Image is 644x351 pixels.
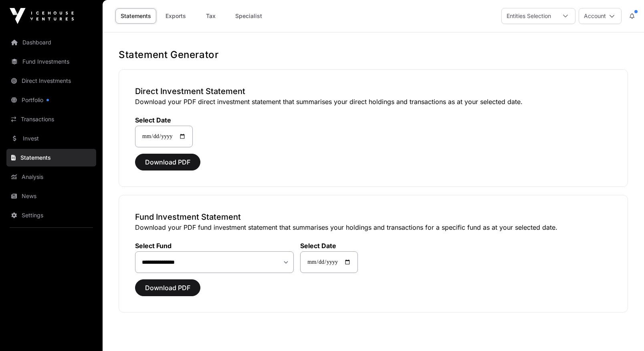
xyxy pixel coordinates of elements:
[135,154,200,170] button: Download PDF
[145,157,190,167] span: Download PDF
[135,287,200,295] a: Download PDF
[135,279,200,296] button: Download PDF
[579,8,622,24] button: Account
[6,34,96,51] a: Dashboard
[135,86,612,97] h3: Direct Investment Statement
[135,97,612,106] p: Download your PDF direct investment statement that summarises your direct holdings and transactio...
[6,207,96,224] a: Settings
[502,8,556,24] div: Entities Selection
[6,149,96,166] a: Statements
[159,8,192,24] a: Exports
[115,8,156,24] a: Statements
[6,110,96,128] a: Transactions
[135,242,294,250] label: Select Fund
[135,116,193,124] label: Select Date
[135,223,612,232] p: Download your PDF fund investment statement that summarises your holdings and transactions for a ...
[6,72,96,90] a: Direct Investments
[230,8,267,24] a: Specialist
[119,48,628,61] h1: Statement Generator
[300,242,358,250] label: Select Date
[6,130,96,147] a: Invest
[6,168,96,186] a: Analysis
[145,283,190,293] span: Download PDF
[6,53,96,70] a: Fund Investments
[135,162,200,170] a: Download PDF
[6,91,96,109] a: Portfolio
[604,313,644,351] iframe: Chat Widget
[135,211,612,223] h3: Fund Investment Statement
[10,8,74,24] img: Icehouse Ventures Logo
[195,8,227,24] a: Tax
[6,187,96,205] a: News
